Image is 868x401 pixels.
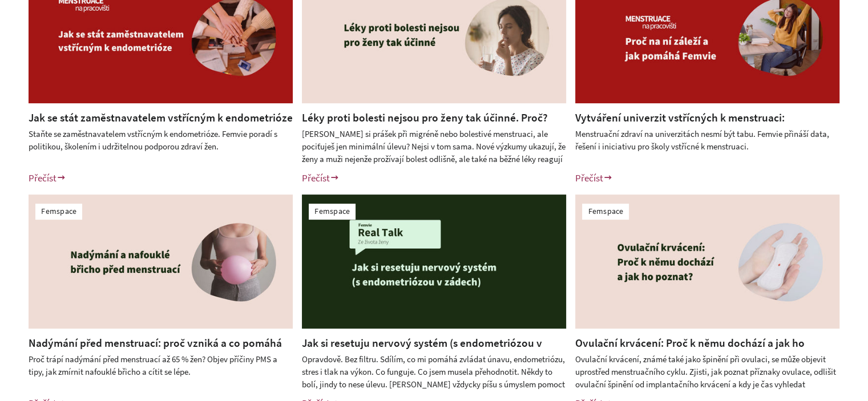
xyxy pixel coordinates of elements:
a: Femspace [588,206,623,216]
a: Jak si resetuju nervový systém (s endometriózou v zádech) [302,336,542,365]
img: Jak si resetuju nervový systém (s endometriózou v zádech) [302,195,566,329]
a: Vytváření univerzit vstřícných k menstruaci: Menstruační zdraví na vysokých školách [575,111,785,140]
div: Ovulační krvácení, známé také jako špinění při ovulaci, se může objevit uprostřed menstruačního c... [575,353,839,390]
img: Nadýmání před menstruací: proč vzniká a co pomáhá při PMS [29,195,293,329]
a: Ovulační krvácení: Proč k němu dochází a jak ho poznat? [575,336,805,365]
div: Opravdově. Bez filtru. Sdílím, co mi pomáhá zvládat únavu, endometriózu, stres i tlak na výkon. C... [302,353,566,390]
img: Ovulační krvácení: Proč k&nbsp;němu dochází a jak ho poznat? [575,195,839,329]
a: Nadýmání před menstruací: proč vzniká a co pomáhá při PMS [29,336,282,365]
a: Femspace [41,206,76,216]
a: Jak se stát zaměstnavatelem vstřícným k endometrióze [29,111,293,124]
a: Léky proti bolesti nejsou pro ženy tak účinné. Proč? [302,111,548,124]
div: Staňte se zaměstnavatelem vstřícným k endometrióze. Femvie poradí s politikou, školením i udržite... [29,128,293,165]
div: Menstruační zdraví na univerzitách nesmí být tabu. Femvie přináší data, řešení i iniciativu pro š... [575,128,839,165]
a: Přečíst [575,172,613,184]
a: Přečíst [29,172,66,184]
a: Přečíst [302,172,340,184]
div: [PERSON_NAME] si prášek při migréně nebo bolestivé menstruaci, ale pociťuješ jen minimální úlevu?... [302,128,566,165]
div: Proč trápí nadýmání před menstruací až 65 % žen? Objev příčiny PMS a tipy, jak zmírnit nafouklé b... [29,353,293,390]
a: Femspace [314,206,350,216]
